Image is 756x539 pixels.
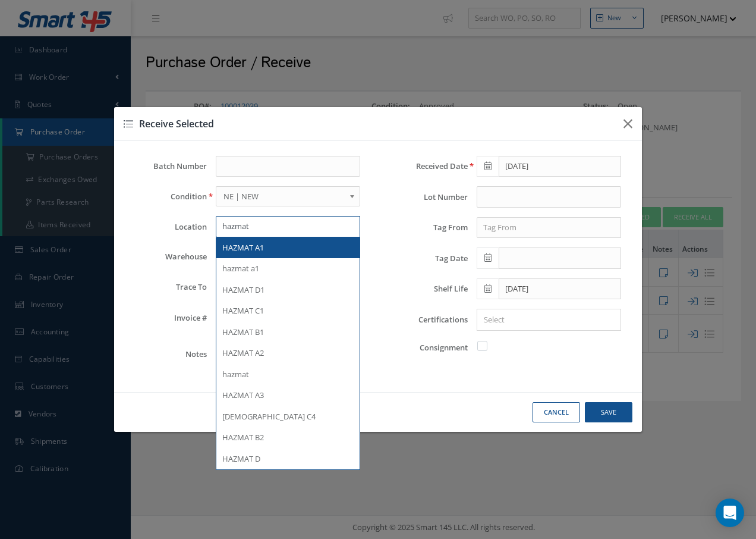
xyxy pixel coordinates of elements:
label: Warehouse [126,252,207,261]
label: Batch Number [126,162,207,171]
label: Consignment [387,343,468,352]
button: Cancel [533,402,580,423]
input: Search for option [478,314,614,326]
input: Location [216,216,360,237]
span: HAZMAT D1 [222,284,264,295]
label: Shelf Life [387,284,468,293]
span: HAZMAT C1 [222,305,264,316]
span: HAZMAT B2 [222,432,264,443]
span: [DEMOGRAPHIC_DATA] C4 [222,411,316,422]
label: Lot Number [387,193,468,202]
span: HAZMAT A1 [222,242,264,253]
div: Open Intercom Messenger [716,499,744,527]
span: HAZMAT A3 [222,390,264,400]
label: Invoice # [126,314,207,322]
label: Received Date [387,162,468,171]
label: Trace To [126,283,207,292]
span: HAZMAT A2 [222,347,264,358]
label: Location [126,223,207,231]
span: HAZMAT D [222,453,260,464]
span: Receive Selected [139,117,214,130]
span: hazmat [222,369,249,380]
label: Condition [126,192,207,201]
input: Tag From [477,217,621,239]
label: Tag From [387,223,468,232]
label: Tag Date [387,254,468,263]
label: Certifications [387,315,468,324]
span: hazmat a1 [222,263,259,274]
label: Notes [126,350,207,359]
span: HAZMAT B1 [222,327,264,337]
span: NE | NEW [223,189,345,203]
button: Save [585,402,632,423]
